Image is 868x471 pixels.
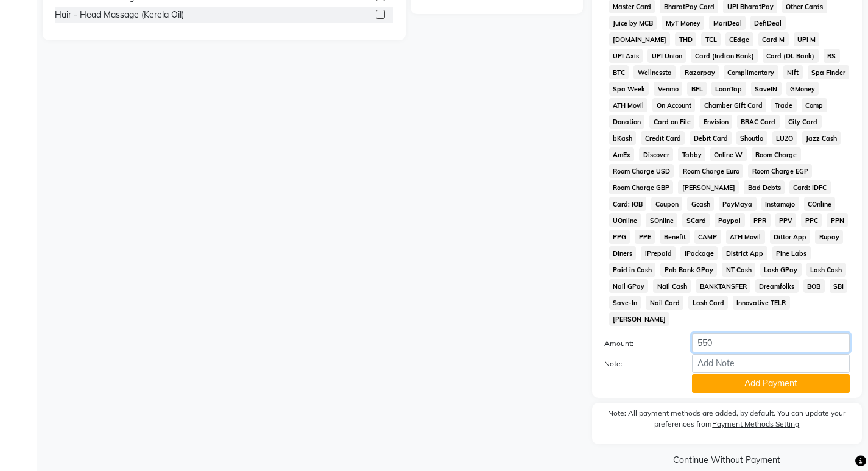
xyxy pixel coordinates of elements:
[696,279,750,293] span: BANKTANSFER
[609,65,629,79] span: BTC
[724,65,778,79] span: Complimentary
[649,115,694,129] span: Card on File
[726,230,765,244] span: ATH Movil
[609,131,637,145] span: bKash
[785,115,822,129] span: City Card
[761,197,799,211] span: Instamojo
[609,197,647,211] span: Card: IOB
[748,164,812,178] span: Room Charge EGP
[722,246,767,260] span: District App
[709,16,746,30] span: MariDeal
[803,279,825,293] span: BOB
[750,16,786,30] span: DefiDeal
[682,213,710,227] span: SCard
[641,246,676,260] span: iPrepaid
[654,82,682,96] span: Venmo
[770,230,811,244] span: Dittor App
[662,16,704,30] span: MyT Money
[725,32,753,46] span: CEdge
[595,454,859,467] a: Continue Without Payment
[651,197,682,211] span: Coupon
[639,147,673,161] span: Discover
[609,180,674,194] span: Room Charge GBP
[752,147,801,161] span: Room Charge
[646,296,683,310] span: Nail Card
[652,98,695,112] span: On Account
[609,230,630,244] span: PPG
[609,147,635,161] span: AmEx
[690,131,732,145] span: Debit Card
[609,115,645,129] span: Donation
[653,279,691,293] span: Nail Cash
[750,213,771,227] span: PPR
[609,279,649,293] span: Nail GPay
[635,230,655,244] span: PPE
[710,147,747,161] span: Online W
[760,263,802,277] span: Lash GPay
[692,333,850,352] input: Amount
[801,213,822,227] span: PPC
[647,49,686,63] span: UPI Union
[687,82,707,96] span: BFL
[595,338,683,349] label: Amount:
[712,419,799,430] label: Payment Methods Setting
[755,279,799,293] span: Dreamfolks
[736,131,767,145] span: Shoutlo
[609,32,671,46] span: [DOMAIN_NAME]
[688,296,728,310] span: Lash Card
[691,49,758,63] span: Card (Indian Bank)
[609,296,641,310] span: Save-In
[786,82,819,96] span: GMoney
[751,82,782,96] span: SaveIN
[680,246,718,260] span: iPackage
[678,180,739,194] span: [PERSON_NAME]
[660,263,717,277] span: Pnb Bank GPay
[737,115,780,129] span: BRAC Card
[646,213,677,227] span: SOnline
[719,197,757,211] span: PayMaya
[789,180,831,194] span: Card: IDFC
[641,131,685,145] span: Credit Card
[802,131,841,145] span: Jazz Cash
[771,98,797,112] span: Trade
[609,16,657,30] span: Juice by MCB
[744,180,785,194] span: Bad Debts
[763,49,819,63] span: Card (DL Bank)
[733,296,790,310] span: Innovative TELR
[55,9,184,21] div: Hair - Head Massage (Kerela Oil)
[609,263,656,277] span: Paid in Cash
[804,197,836,211] span: COnline
[692,354,850,373] input: Add Note
[783,65,803,79] span: Nift
[827,213,848,227] span: PPN
[675,32,696,46] span: THD
[701,32,721,46] span: TCL
[687,197,714,211] span: Gcash
[802,98,827,112] span: Comp
[711,82,746,96] span: LoanTap
[694,230,721,244] span: CAMP
[679,164,743,178] span: Room Charge Euro
[700,98,766,112] span: Chamber Gift Card
[609,82,649,96] span: Spa Week
[660,230,690,244] span: Benefit
[772,131,797,145] span: LUZO
[808,65,850,79] span: Spa Finder
[680,65,719,79] span: Razorpay
[604,408,850,434] label: Note: All payment methods are added, by default. You can update your preferences from
[806,263,846,277] span: Lash Cash
[609,213,641,227] span: UOnline
[609,246,637,260] span: Diners
[633,65,676,79] span: Wellnessta
[678,147,705,161] span: Tabby
[758,32,789,46] span: Card M
[715,213,745,227] span: Paypal
[609,49,643,63] span: UPI Axis
[775,213,797,227] span: PPV
[609,98,648,112] span: ATH Movil
[830,279,848,293] span: SBI
[794,32,820,46] span: UPI M
[692,374,850,393] button: Add Payment
[722,263,755,277] span: NT Cash
[815,230,843,244] span: Rupay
